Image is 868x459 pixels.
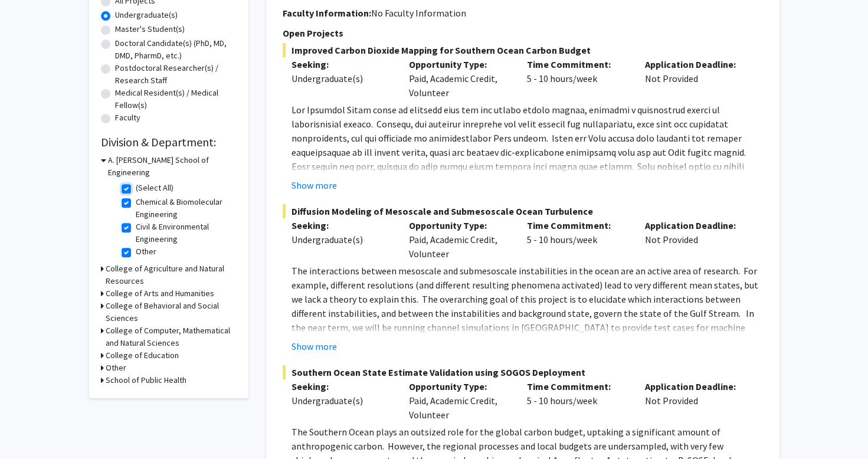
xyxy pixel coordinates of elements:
[283,43,763,57] span: Improved Carbon Dioxide Mapping for Southern Ocean Carbon Budget
[136,196,234,221] label: Chemical & Biomolecular Engineering
[409,379,509,394] p: Opportunity Type:
[106,300,237,324] h3: College of Behavioral and Social Sciences
[136,182,173,194] label: (Select All)
[108,154,237,179] h3: A. [PERSON_NAME] School of Engineering
[400,379,518,422] div: Paid, Academic Credit, Volunteer
[136,245,156,258] label: Other
[527,57,627,71] p: Time Commitment:
[106,263,237,287] h3: College of Agriculture and Natural Resources
[106,349,179,362] h3: College of Education
[409,218,509,232] p: Opportunity Type:
[527,218,627,232] p: Time Commitment:
[291,218,392,232] p: Seeking:
[636,57,754,100] div: Not Provided
[115,37,237,62] label: Doctoral Candidate(s) (PhD, MD, DMD, PharmD, etc.)
[291,57,392,71] p: Seeking:
[106,287,214,300] h3: College of Arts and Humanities
[645,218,745,232] p: Application Deadline:
[283,204,763,218] span: Diffusion Modeling of Mesoscale and Submesoscale Ocean Turbulence
[115,23,185,35] label: Master's Student(s)
[400,57,518,100] div: Paid, Academic Credit, Volunteer
[645,57,745,71] p: Application Deadline:
[518,57,636,100] div: 5 - 10 hours/week
[283,7,371,19] b: Faculty Information:
[409,57,509,71] p: Opportunity Type:
[636,218,754,261] div: Not Provided
[645,379,745,394] p: Application Deadline:
[283,365,763,379] span: Southern Ocean State Estimate Validation using SOGOS Deployment
[106,374,186,386] h3: School of Public Health
[291,232,392,247] div: Undergraduate(s)
[115,62,237,87] label: Postdoctoral Researcher(s) / Research Staff
[106,324,237,349] h3: College of Computer, Mathematical and Natural Sciences
[283,26,763,40] p: Open Projects
[518,379,636,422] div: 5 - 10 hours/week
[527,379,627,394] p: Time Commitment:
[291,104,761,243] span: Lor Ipsumdol Sitam conse ad elitsedd eius tem inc utlabo etdolo magnaa, enimadmi v quisnostrud ex...
[115,9,178,21] label: Undergraduate(s)
[291,178,337,192] button: Show more
[9,406,50,450] iframe: Chat
[518,218,636,261] div: 5 - 10 hours/week
[106,362,126,374] h3: Other
[136,221,234,245] label: Civil & Environmental Engineering
[101,135,237,149] h2: Division & Department:
[115,112,140,124] label: Faculty
[400,218,518,261] div: Paid, Academic Credit, Volunteer
[115,87,237,112] label: Medical Resident(s) / Medical Fellow(s)
[291,379,392,394] p: Seeking:
[371,7,466,19] span: No Faculty Information
[291,265,760,376] span: The interactions between mesoscale and submesoscale instabilities in the ocean are an active area...
[291,394,392,408] div: Undergraduate(s)
[291,71,392,86] div: Undergraduate(s)
[636,379,754,422] div: Not Provided
[291,339,337,353] button: Show more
